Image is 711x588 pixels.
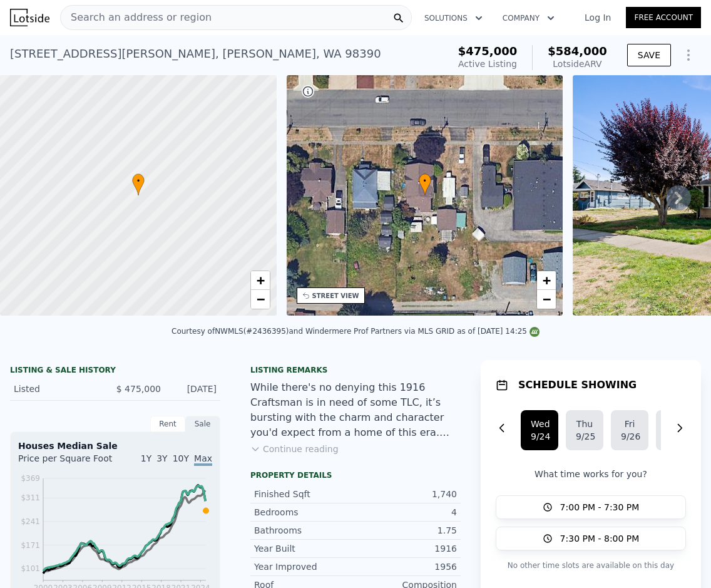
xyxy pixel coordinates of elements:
[132,175,145,187] span: •
[171,327,540,336] div: Courtesy of NWMLS (#2436395) and Windermere Prof Partners via MLS GRID as of [DATE] 14:25
[676,43,701,68] button: Show Options
[548,58,607,70] div: Lotside ARV
[254,488,355,500] div: Finished Sqft
[521,410,558,450] button: Wed9/24
[355,488,457,500] div: 1,740
[250,470,461,480] div: Property details
[21,541,40,550] tspan: $171
[251,271,270,290] a: Zoom in
[254,524,355,537] div: Bathrooms
[496,468,686,480] p: What time works for you?
[355,506,457,518] div: 4
[10,365,220,378] div: LISTING & SALE HISTORY
[458,59,517,69] span: Active Listing
[14,383,105,395] div: Listed
[185,416,220,432] div: Sale
[570,11,626,24] a: Log In
[355,524,457,537] div: 1.75
[355,560,457,573] div: 1956
[312,291,359,301] div: STREET VIEW
[18,452,115,472] div: Price per Square Foot
[10,9,49,26] img: Lotside
[250,380,461,440] div: While there's no denying this 1916 Craftsman is in need of some TLC, it’s bursting with the charm...
[621,430,638,443] div: 9/26
[496,558,686,573] p: No other time slots are available on this day
[543,272,551,288] span: +
[251,290,270,309] a: Zoom out
[419,175,431,187] span: •
[256,291,264,307] span: −
[496,527,686,550] button: 7:30 PM - 8:00 PM
[560,532,640,545] span: 7:30 PM - 8:00 PM
[21,493,40,502] tspan: $311
[141,453,151,463] span: 1Y
[518,378,637,393] h1: SCHEDULE SHOWING
[626,7,701,28] a: Free Account
[548,44,607,58] span: $584,000
[355,542,457,555] div: 1916
[21,517,40,526] tspan: $241
[531,430,548,443] div: 9/24
[414,7,493,29] button: Solutions
[250,365,461,375] div: Listing remarks
[21,474,40,483] tspan: $369
[537,271,556,290] a: Zoom in
[132,173,145,195] div: •
[566,410,603,450] button: Thu9/25
[529,327,540,337] img: NWMLS Logo
[576,430,593,443] div: 9/25
[419,173,431,195] div: •
[256,272,264,288] span: +
[458,44,518,58] span: $475,000
[537,290,556,309] a: Zoom out
[10,45,381,63] div: [STREET_ADDRESS][PERSON_NAME] , [PERSON_NAME] , WA 98390
[560,501,640,513] span: 7:00 PM - 7:30 PM
[531,418,548,430] div: Wed
[116,384,161,394] span: $ 475,000
[627,44,671,66] button: SAVE
[250,443,339,455] button: Continue reading
[611,410,648,450] button: Fri9/26
[496,495,686,519] button: 7:00 PM - 7:30 PM
[543,291,551,307] span: −
[173,453,189,463] span: 10Y
[194,453,212,466] span: Max
[254,506,355,518] div: Bedrooms
[576,418,593,430] div: Thu
[156,453,167,463] span: 3Y
[254,560,355,573] div: Year Improved
[493,7,565,29] button: Company
[18,440,212,452] div: Houses Median Sale
[621,418,638,430] div: Fri
[254,542,355,555] div: Year Built
[150,416,185,432] div: Rent
[61,10,212,25] span: Search an address or region
[21,564,40,573] tspan: $101
[171,383,217,395] div: [DATE]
